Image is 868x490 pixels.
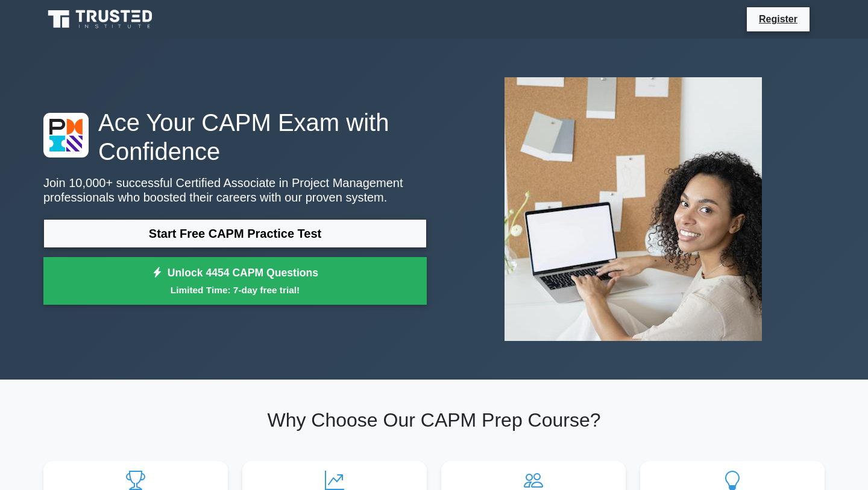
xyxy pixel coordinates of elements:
h1: Ace Your CAPM Exam with Confidence [43,108,427,166]
small: Limited Time: 7-day free trial! [58,283,412,297]
a: Unlock 4454 CAPM QuestionsLimited Time: 7-day free trial! [43,257,427,305]
h2: Why Choose Our CAPM Prep Course? [43,409,825,431]
a: Start Free CAPM Practice Test [43,219,427,248]
p: Join 10,000+ successful Certified Associate in Project Management professionals who boosted their... [43,176,427,205]
a: Register [752,11,805,27]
